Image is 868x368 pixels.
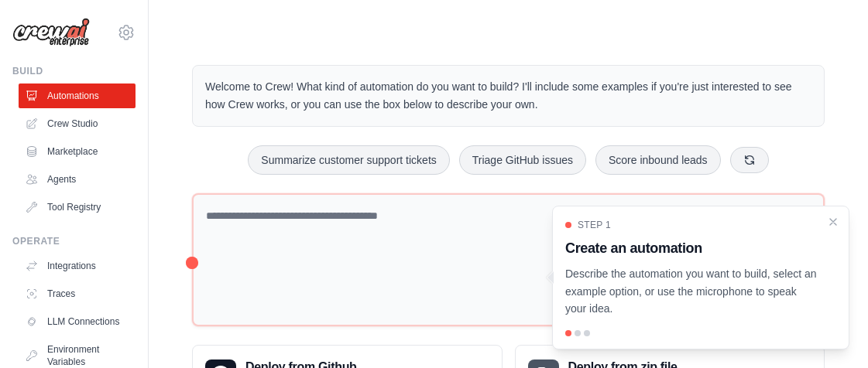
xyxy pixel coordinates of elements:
[19,281,136,306] a: Traces
[565,237,818,259] h3: Create an automation
[205,78,811,114] p: Welcome to Crew! What kind of automation do you want to build? I'll include some examples if you'...
[19,309,136,334] a: LLM Connections
[827,216,839,228] button: Close walkthrough
[19,139,136,164] a: Marketplace
[19,111,136,136] a: Crew Studio
[12,18,90,47] img: Logo
[459,145,586,175] button: Triage GitHub issues
[19,254,136,278] a: Integrations
[19,83,136,108] a: Automations
[578,219,611,231] span: Step 1
[12,65,136,77] div: Build
[595,145,721,175] button: Score inbound leads
[12,235,136,247] div: Operate
[19,167,136,192] a: Agents
[565,265,818,318] p: Describe the automation you want to build, select an example option, or use the microphone to spe...
[248,145,449,175] button: Summarize customer support tickets
[19,195,136,220] a: Tool Registry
